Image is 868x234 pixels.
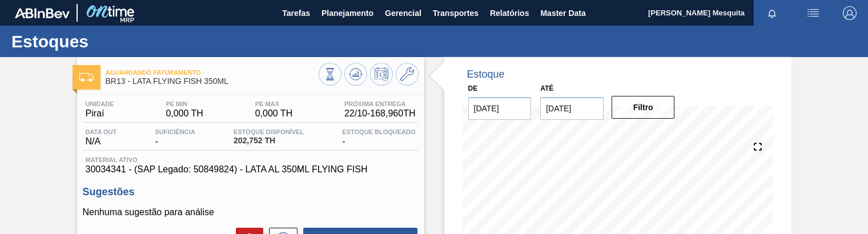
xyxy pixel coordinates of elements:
[385,6,421,20] span: Gerencial
[86,108,114,119] span: Piraí
[166,108,203,119] span: 0,000 TH
[370,63,393,86] button: Programar Estoque
[166,100,203,107] span: PE MIN
[540,97,604,120] input: dd/mm/yyyy
[86,128,117,135] span: Data out
[344,63,367,86] button: Atualizar Gráfico
[433,6,479,20] span: Transportes
[396,63,419,86] button: Ir ao Master Data / Geral
[255,100,293,107] span: PE MAX
[540,84,553,92] label: Até
[490,6,529,20] span: Relatórios
[344,100,416,107] span: Próxima Entrega
[754,5,790,21] button: Notificações
[234,128,304,135] span: Estoque Disponível
[319,63,341,86] button: Visão Geral dos Estoques
[83,128,120,147] div: N/A
[322,6,373,20] span: Planejamento
[282,6,310,20] span: Tarefas
[106,69,319,76] span: Aguardando Faturamento
[106,77,319,86] span: BR13 - LATA FLYING FISH 350ML
[86,100,114,107] span: Unidade
[86,156,416,163] span: Material ativo
[255,108,293,119] span: 0,000 TH
[83,186,419,198] h3: Sugestões
[152,128,198,147] div: -
[344,108,416,119] span: 22/10 - 168,960 TH
[468,97,532,120] input: dd/mm/yyyy
[843,6,857,20] img: Logout
[468,84,478,92] label: De
[612,96,675,119] button: Filtro
[234,136,304,145] span: 202,752 TH
[15,8,70,18] img: TNhmsLtSVTkK8tSr43FrP2fwEKptu5GPRR3wAAAABJRU5ErkJggg==
[342,128,415,135] span: Estoque Bloqueado
[339,128,418,147] div: -
[467,68,505,80] div: Estoque
[155,128,195,135] span: Suficiência
[86,164,416,175] span: 30034341 - (SAP Legado: 50849824) - LATA AL 350ML FLYING FISH
[83,207,419,217] p: Nenhuma sugestão para análise
[540,6,585,20] span: Master Data
[79,73,94,82] img: Ícone
[11,35,214,48] h1: Estoques
[806,6,820,20] img: userActions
